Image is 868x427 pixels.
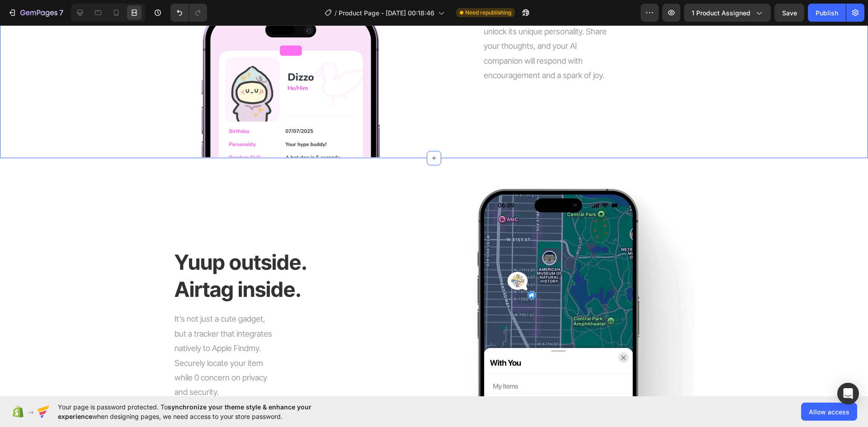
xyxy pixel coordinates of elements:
[58,402,347,421] span: Your page is password protected. To when designing pages, we need access to your store password.
[801,403,857,421] button: Allow access
[175,286,278,374] p: It’s not just a cute gadget, but a tracker that integrates natively to Apple Findmy. Securely loc...
[837,383,859,404] div: Open Intercom Messenger
[59,7,63,18] p: 7
[809,407,849,417] span: Allow access
[339,8,434,18] span: Product Page - [DATE] 00:18:46
[465,9,511,17] span: Need republishing
[816,8,838,18] div: Publish
[808,4,846,22] button: Publish
[58,403,311,420] span: synchronize your theme style & enhance your experience
[684,4,771,22] button: 1 product assigned
[335,8,337,18] span: /
[174,223,319,279] h2: Yuup outside. Airtag inside.
[692,8,750,18] span: 1 product assigned
[782,9,797,17] span: Save
[170,4,207,22] div: Undo/Redo
[774,4,804,22] button: Save
[4,4,67,22] button: 7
